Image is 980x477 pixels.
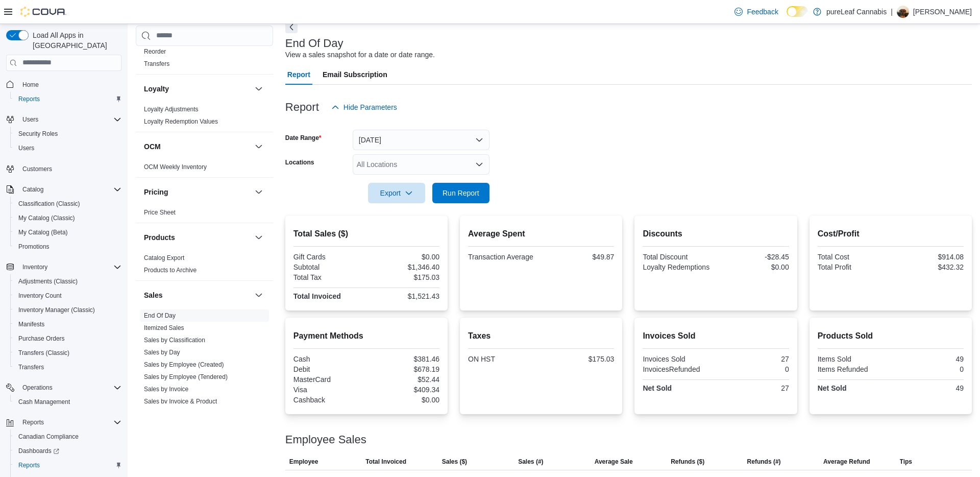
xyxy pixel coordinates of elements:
span: Sales ($) [442,458,467,466]
p: | [891,6,893,18]
div: $0.00 [369,253,439,261]
h2: Invoices Sold [643,330,789,342]
span: Promotions [14,241,121,253]
button: Reports [10,458,126,472]
div: $1,346.40 [369,263,439,271]
a: Adjustments (Classic) [14,275,82,288]
div: Loyalty [136,103,273,132]
button: Canadian Compliance [10,430,126,444]
a: End Of Day [144,312,176,319]
span: Security Roles [14,128,121,140]
span: Inventory Manager (Classic) [14,304,121,316]
span: Manifests [18,320,44,328]
span: Sales by Employee (Tendered) [144,373,228,381]
button: Catalog [2,182,126,197]
span: Average Sale [595,458,633,466]
div: Transaction Average [468,253,539,261]
span: Export [374,183,419,203]
span: Reports [22,418,44,426]
div: MasterCard [293,375,364,384]
span: Cash Management [18,398,70,406]
span: Dark Mode [787,17,787,17]
span: Adjustments (Classic) [14,275,121,288]
span: Users [22,115,38,124]
button: Classification (Classic) [10,197,126,211]
a: Catalog Export [144,254,184,261]
span: Hide Parameters [344,102,397,112]
span: Reports [18,461,40,469]
a: My Catalog (Beta) [14,226,72,238]
div: $175.03 [369,273,439,281]
span: Reports [18,95,40,103]
button: Security Roles [10,127,126,141]
a: Dashboards [14,445,63,457]
button: Cash Management [10,395,126,409]
a: OCM Weekly Inventory [144,163,207,171]
a: Inventory Manager (Classic) [14,304,99,316]
span: Security Roles [18,130,58,138]
span: Canadian Compliance [14,431,121,443]
span: Promotions [18,243,50,251]
span: Transfers (Classic) [18,349,69,357]
span: Reorder [144,47,166,56]
button: OCM [144,141,251,152]
span: Inventory [22,263,47,271]
button: Operations [18,381,57,394]
span: Inventory Count [14,290,121,302]
a: My Catalog (Classic) [14,212,79,224]
span: Load All Apps in [GEOGRAPHIC_DATA] [29,30,121,51]
div: Total Discount [643,253,714,261]
a: Transfers (Classic) [14,347,73,359]
h2: Products Sold [818,330,964,342]
a: Reports [14,459,44,471]
div: OCM [136,161,273,177]
a: Promotions [14,241,54,253]
span: Total Invoiced [365,458,406,466]
span: Tips [900,458,912,466]
span: Sales by Day [144,348,180,356]
h2: Average Spent [468,228,614,240]
div: Items Sold [818,355,889,363]
button: Loyalty [253,83,265,95]
a: Canadian Compliance [14,431,83,443]
span: Users [18,144,34,152]
h3: Products [144,232,175,243]
span: Price Sheet [144,208,176,217]
h3: Report [285,101,319,113]
button: Reports [10,92,126,106]
button: Transfers [10,360,126,374]
span: Transfers [144,60,169,68]
span: Classification (Classic) [18,200,80,208]
span: Inventory [18,261,121,273]
span: OCM Weekly Inventory [144,163,207,171]
button: Open list of options [475,160,483,169]
a: Sales by Classification [144,337,205,344]
span: Average Refund [823,458,870,466]
a: Sales by Day [144,349,180,356]
span: Sales by Employee (Created) [144,361,224,369]
button: Customers [2,161,126,176]
div: 27 [718,384,789,392]
span: My Catalog (Beta) [18,228,68,236]
h3: Employee Sales [285,434,366,446]
span: Reports [14,93,121,105]
span: Sales by Invoice [144,385,188,393]
button: Hide Parameters [327,97,401,117]
h3: OCM [144,141,161,152]
span: Sales by Invoice & Product [144,397,217,406]
span: Inventory Manager (Classic) [18,306,95,314]
div: $52.44 [369,375,439,384]
span: Run Report [443,188,479,198]
div: Michael Dey [897,6,909,18]
h2: Taxes [468,330,614,342]
a: Loyalty Adjustments [144,106,199,113]
button: Next [285,21,298,33]
p: pureLeaf Cannabis [826,6,887,18]
p: [PERSON_NAME] [913,6,972,18]
a: Itemized Sales [144,324,184,331]
span: Report [287,64,310,85]
div: Gift Cards [293,253,364,261]
span: Sales by Classification [144,336,205,344]
button: Products [253,231,265,244]
span: Inventory Count [18,292,62,300]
